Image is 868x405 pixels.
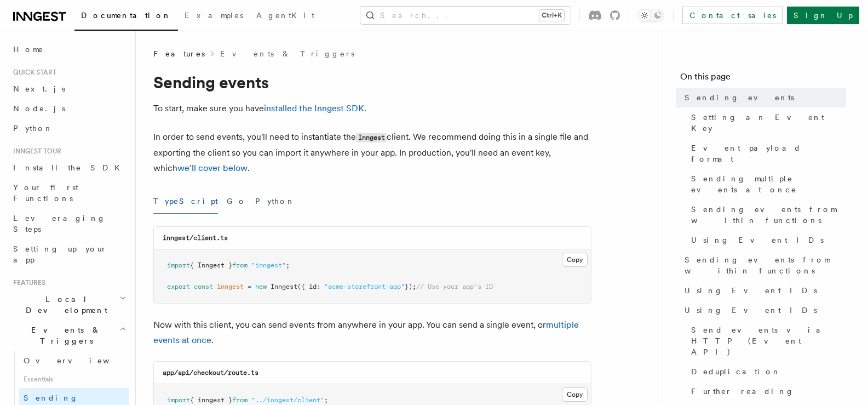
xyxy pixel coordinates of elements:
a: Node.js [9,99,129,118]
span: Event payload format [691,142,846,164]
span: export [167,283,190,290]
span: Setting an Event Key [691,112,846,134]
a: Your first Functions [9,178,129,208]
a: Sending events [680,88,846,107]
code: inngest/client.ts [163,234,228,242]
h4: On this page [680,70,846,88]
a: Using Event IDs [680,281,846,300]
span: inngest [217,283,244,290]
span: new [255,283,267,290]
span: from [232,396,248,404]
span: }); [405,283,416,290]
span: Features [153,48,205,59]
a: Python [9,118,129,138]
span: Home [13,44,44,55]
button: Python [255,189,295,214]
span: Leveraging Steps [13,214,106,233]
a: Send events via HTTP (Event API) [687,320,846,362]
a: Sign Up [787,7,859,24]
span: import [167,396,190,404]
a: Events & Triggers [220,48,354,59]
button: Copy [562,253,588,267]
span: "inngest" [251,261,286,269]
span: Python [13,124,53,133]
a: multiple events at once [153,320,579,345]
span: Using Event IDs [691,235,824,246]
span: "../inngest/client" [251,396,324,404]
p: To start, make sure you have . [153,101,591,116]
span: Node.js [13,104,65,113]
span: Send events via HTTP (Event API) [691,324,846,357]
a: Leveraging Steps [9,208,129,239]
span: from [232,261,248,269]
a: Sending events from within functions [687,199,846,230]
span: // Use your app's ID [416,283,493,290]
kbd: Ctrl+K [539,10,564,21]
a: Overview [19,351,129,370]
span: Sending events from within functions [685,254,846,276]
span: ; [286,261,290,269]
p: In order to send events, you'll need to instantiate the client. We recommend doing this in a sing... [153,129,591,176]
span: : [317,283,320,290]
span: Deduplication [691,366,781,377]
span: Install the SDK [13,163,127,172]
a: Setting an Event Key [687,107,846,138]
span: ; [324,396,328,404]
span: Events & Triggers [9,324,119,346]
span: { Inngest } [190,261,232,269]
a: AgentKit [250,3,321,30]
button: Toggle dark mode [638,9,664,22]
button: Search...Ctrl+K [360,7,571,24]
a: Contact sales [682,7,783,24]
a: Using Event IDs [687,230,846,250]
a: Deduplication [687,362,846,381]
a: Further reading [687,381,846,401]
span: import [167,261,190,269]
code: app/api/checkout/route.ts [163,369,258,377]
a: Examples [178,3,250,30]
span: Overview [24,356,136,365]
button: Copy [562,387,588,402]
a: Next.js [9,79,129,99]
span: ({ id [297,283,317,290]
span: Next.js [13,84,65,93]
span: Sending events [685,92,794,103]
code: Inngest [356,133,387,142]
span: Setting up your app [13,244,107,264]
span: Inngest tour [9,147,61,156]
span: const [194,283,213,290]
span: Using Event IDs [685,285,817,296]
button: TypeScript [153,189,218,214]
button: Local Development [9,289,129,320]
span: Features [9,278,45,287]
a: Using Event IDs [680,300,846,320]
span: Quick start [9,68,56,77]
a: Documentation [74,3,178,31]
h1: Sending events [153,72,591,92]
span: { inngest } [190,396,232,404]
span: AgentKit [256,11,314,20]
button: Go [227,189,246,214]
span: Sending events from within functions [691,204,846,226]
a: Sending multiple events at once [687,169,846,199]
span: = [248,283,251,290]
span: Further reading [691,386,794,397]
span: Essentials [19,370,129,388]
a: Install the SDK [9,158,129,178]
span: Your first Functions [13,183,78,203]
a: installed the Inngest SDK [264,103,364,113]
a: Sending events from within functions [680,250,846,281]
span: "acme-storefront-app" [324,283,405,290]
a: Setting up your app [9,239,129,270]
span: Sending multiple events at once [691,173,846,195]
p: Now with this client, you can send events from anywhere in your app. You can send a single event,... [153,317,591,348]
span: Documentation [81,11,171,20]
span: Local Development [9,294,119,316]
a: Home [9,39,129,59]
span: Using Event IDs [685,305,817,316]
span: Inngest [271,283,297,290]
span: Examples [185,11,243,20]
a: Event payload format [687,138,846,169]
button: Events & Triggers [9,320,129,351]
a: we'll cover below [177,163,248,173]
